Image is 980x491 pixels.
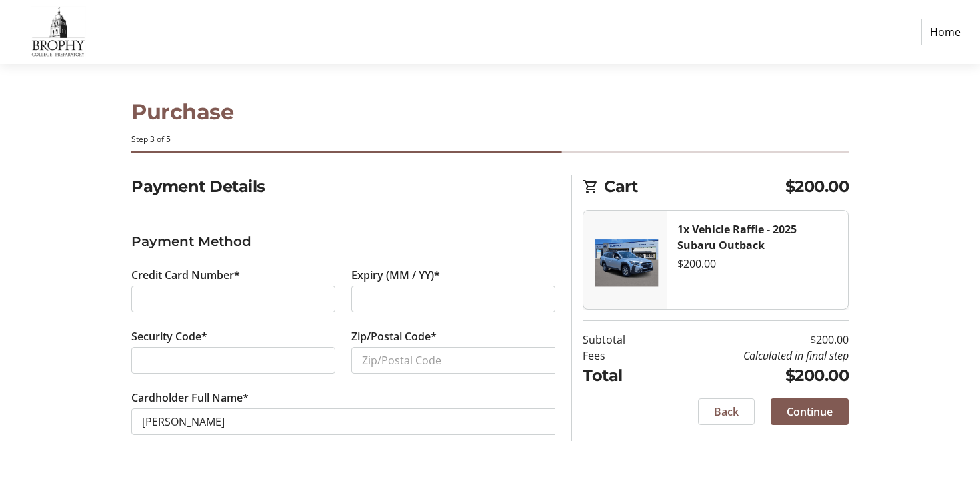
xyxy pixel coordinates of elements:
[785,175,849,199] span: $200.00
[583,211,667,309] img: Vehicle Raffle - 2025 Subaru Outback
[131,231,555,251] h3: Payment Method
[659,364,849,388] td: $200.00
[714,404,739,420] span: Back
[583,364,659,388] td: Total
[11,5,105,59] img: Brophy College Preparatory 's Logo
[142,352,325,368] iframe: Secure CVC input frame
[131,408,555,435] input: Card Holder Name
[677,222,797,252] strong: 1x Vehicle Raffle - 2025 Subaru Outback
[131,390,249,406] label: Cardholder Full Name*
[677,256,837,272] div: $200.00
[604,175,785,199] span: Cart
[698,398,755,425] button: Back
[583,348,659,364] td: Fees
[131,133,849,145] div: Step 3 of 5
[131,175,555,199] h2: Payment Details
[921,19,969,45] a: Home
[142,291,325,307] iframe: Secure card number input frame
[583,332,659,348] td: Subtotal
[131,328,207,344] label: Security Code*
[131,96,849,128] h1: Purchase
[771,398,849,425] button: Continue
[362,291,545,307] iframe: Secure expiration date input frame
[787,404,833,420] span: Continue
[659,348,849,364] td: Calculated in final step
[351,267,440,283] label: Expiry (MM / YY)*
[659,332,849,348] td: $200.00
[351,347,555,374] input: Zip/Postal Code
[351,328,437,344] label: Zip/Postal Code*
[131,267,240,283] label: Credit Card Number*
